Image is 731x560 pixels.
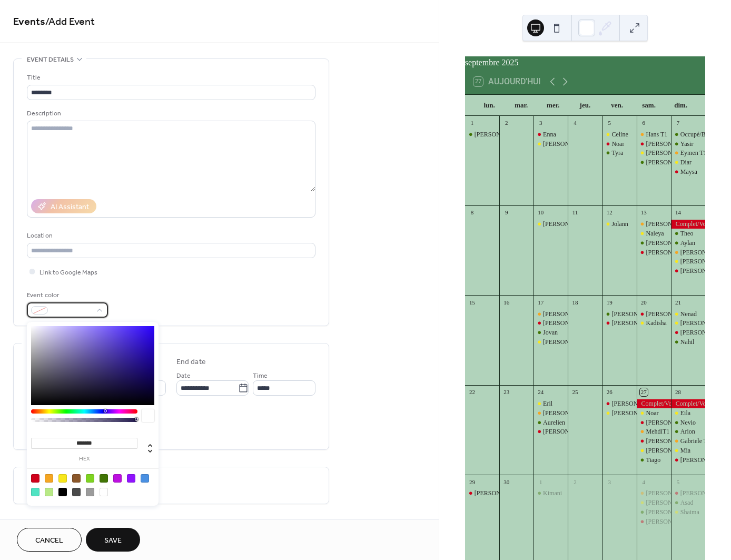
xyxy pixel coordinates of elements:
[534,409,568,418] div: Lisa T1
[646,409,659,418] div: Noar
[475,130,525,139] div: [PERSON_NAME]
[72,474,81,483] div: #8B572A
[646,310,696,319] div: [PERSON_NAME]
[671,508,705,517] div: Shaima
[671,489,705,498] div: Aissatou
[27,517,68,528] span: Event image
[637,517,671,526] div: Denis
[680,508,699,517] div: Shaima
[602,149,636,158] div: Tyra
[505,95,537,116] div: mar.
[637,489,671,498] div: Elijah + Keziah T1
[637,508,671,517] div: David
[502,209,510,217] div: 9
[637,409,671,418] div: Noar
[640,209,648,217] div: 13
[27,108,313,119] div: Description
[680,319,730,328] div: [PERSON_NAME]
[543,399,552,408] div: Eril
[665,95,697,116] div: dim.
[502,119,510,127] div: 2
[58,474,67,483] div: #F8E71C
[611,220,628,229] div: Jolann
[680,489,730,498] div: [PERSON_NAME]
[543,130,556,139] div: Enna
[534,338,568,347] div: Lavin Mira
[468,119,476,127] div: 1
[646,158,696,167] div: [PERSON_NAME]
[646,418,696,427] div: [PERSON_NAME]
[671,319,705,328] div: Delsa
[571,119,579,127] div: 4
[646,220,705,229] div: [PERSON_NAME] T1
[680,437,710,446] div: Gabriele T1
[602,409,636,418] div: Noemi
[543,140,593,149] div: [PERSON_NAME]
[27,54,74,65] span: Event details
[113,474,122,483] div: #BD10E0
[543,328,558,337] div: Jovan
[637,130,671,139] div: Hans T1
[646,239,696,248] div: [PERSON_NAME]
[141,474,149,483] div: #4A90E2
[611,409,661,418] div: [PERSON_NAME]
[31,488,39,496] div: #50E3C2
[543,319,593,328] div: [PERSON_NAME]
[72,488,81,496] div: #4A4A4A
[537,209,545,217] div: 10
[86,474,94,483] div: #7ED321
[611,310,661,319] div: [PERSON_NAME]
[680,149,707,158] div: Eymen T1
[637,427,671,436] div: MehdiT1
[633,95,665,116] div: sam.
[31,474,39,483] div: #D0021B
[640,119,648,127] div: 6
[680,239,695,248] div: Aylan
[680,140,694,149] div: Yasir
[468,478,476,486] div: 29
[646,130,668,139] div: Hans T1
[602,130,636,139] div: Celine
[176,370,191,381] span: Date
[537,478,545,486] div: 1
[543,418,565,427] div: Aurelien
[465,489,499,498] div: Enzo
[502,478,510,486] div: 30
[671,248,705,257] div: Leonora T1
[671,498,705,507] div: Asad
[637,446,671,455] div: Salvatore
[45,488,53,496] div: #B8E986
[534,489,568,498] div: Kimani
[534,427,568,436] div: Nathalie
[637,437,671,446] div: Daniel David
[537,95,569,116] div: mer.
[534,328,568,337] div: Jovan
[475,489,525,498] div: [PERSON_NAME]
[637,248,671,257] div: Stefania Maria
[534,399,568,408] div: Eril
[473,95,506,116] div: lun.
[637,220,671,229] div: Gabriel Giuseppe T1
[637,319,671,328] div: Kadisha
[680,427,695,436] div: Arion
[27,290,106,301] div: Event color
[680,267,730,276] div: [PERSON_NAME]
[611,149,623,158] div: Tyra
[640,478,648,486] div: 4
[602,319,636,328] div: Gabrielle
[671,168,705,176] div: Maysa
[637,498,671,507] div: Adrian
[680,310,697,319] div: Nenad
[465,56,705,69] div: septembre 2025
[534,418,568,427] div: Aurelien
[674,209,682,217] div: 14
[602,310,636,319] div: Enis
[646,446,696,455] div: [PERSON_NAME]
[35,535,63,546] span: Cancel
[31,456,137,462] label: hex
[646,456,661,465] div: Tiago
[602,140,636,149] div: Noar
[680,456,730,465] div: [PERSON_NAME]
[468,298,476,306] div: 15
[637,149,671,158] div: Enzo Bryan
